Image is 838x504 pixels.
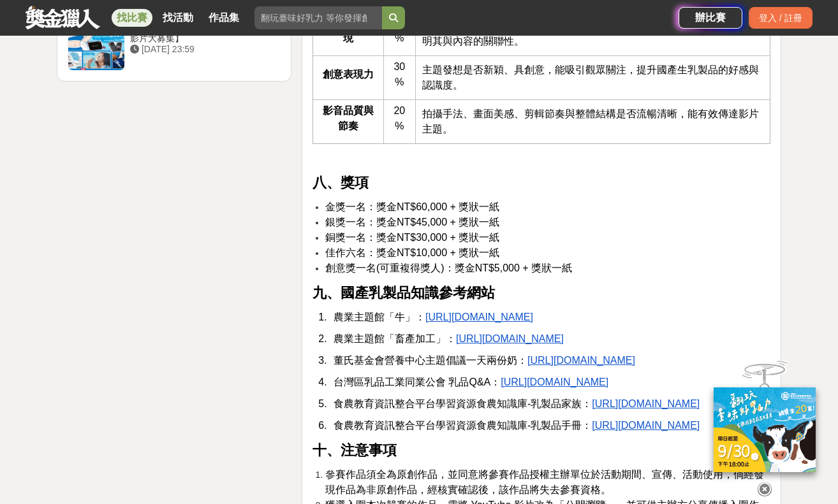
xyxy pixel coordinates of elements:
[312,285,495,301] strong: 九、國產乳製品知識參考網站
[527,355,635,366] u: [URL][DOMAIN_NAME]
[425,312,533,322] a: [URL][DOMAIN_NAME]
[312,442,397,458] strong: 十、注意事項
[318,377,327,387] span: 4.
[334,312,425,322] span: 農業主題館「牛」：
[254,6,382,29] input: 翻玩臺味好乳力 等你發揮創意！
[501,377,608,387] a: [URL][DOMAIN_NAME]
[422,108,759,134] span: 拍攝手法、畫面美感、剪輯節奏與整體結構是否流暢清晰，能有效傳達影片主題。
[158,9,198,27] a: 找活動
[393,105,405,131] span: 20%
[325,201,499,212] span: 金獎一名：獎金NT$60,000 + 獎狀一紙
[334,420,592,431] span: 食農教育資訊整合平台學習資源食農知識庫-乳製品手冊：
[318,420,327,431] span: 6.
[203,9,244,27] a: 作品集
[592,398,700,409] u: [URL][DOMAIN_NAME]
[456,333,564,344] u: [URL][DOMAIN_NAME]
[318,312,327,322] span: 1.
[749,7,812,29] div: 登入 / 註冊
[334,377,501,387] span: 台灣區乳品工業同業公會 乳品Q&A：
[68,13,281,71] a: 【2025寶礦力熱血拍一夏💦美照．影片大募集】 [DATE] 23:59
[130,43,276,56] div: [DATE] 23:59
[318,333,327,344] span: 2.
[334,355,527,366] span: 董氏基金會營養中心主題倡議一天兩份奶：
[325,263,572,273] span: 創意獎一名(可重複得獎人)：獎金NT$5,000 + 獎狀一紙
[501,377,608,387] u: [URL][DOMAIN_NAME]
[325,469,764,495] span: 參賽作品須全為原創作品，並同意將參賽作品授權主辦單位於活動期間、宣傳、活動使用，倘經發現作品為非原創作品，經核實確認後，該作品將失去參賽資格。
[334,398,592,409] span: 食農教育資訊整合平台學習資源食農知識庫-乳製品家族：
[456,334,564,344] a: [URL][DOMAIN_NAME]
[325,247,499,258] span: 佳作六名：獎金NT$10,000 + 獎狀一紙
[527,356,635,366] a: [URL][DOMAIN_NAME]
[318,355,327,366] span: 3.
[312,175,369,191] strong: 八、獎項
[323,69,374,80] strong: 創意表現力
[112,9,152,27] a: 找比賽
[334,333,456,344] span: 農業主題館「畜產加工」：
[679,7,742,29] a: 辦比賽
[425,312,533,322] u: [URL][DOMAIN_NAME]
[714,387,816,472] img: c171a689-fb2c-43c6-a33c-e56b1f4b2190.jpg
[325,232,499,243] span: 銅獎一名：獎金NT$30,000 + 獎狀一紙
[318,398,327,409] span: 5.
[323,105,374,131] strong: 影音品質與節奏
[422,64,759,90] span: 主題發想是否新穎、具創意，能吸引觀眾關注，提升國產生乳製品的好感與認識度。
[592,421,700,431] a: [URL][DOMAIN_NAME]
[393,61,405,87] span: 30%
[592,420,700,431] u: [URL][DOMAIN_NAME]
[592,399,700,409] a: [URL][DOMAIN_NAME]
[325,217,499,227] span: 銀獎一名：獎金NT$45,000 + 獎狀一紙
